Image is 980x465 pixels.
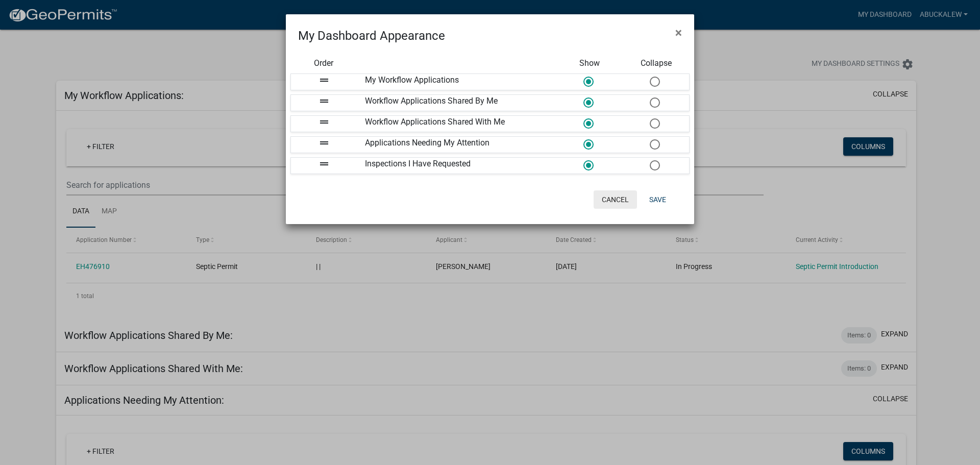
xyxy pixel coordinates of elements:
[594,190,637,209] button: Cancel
[290,57,357,69] div: Order
[318,137,330,149] i: drag_handle
[357,137,556,153] div: Applications Needing My Attention
[318,116,330,128] i: drag_handle
[318,74,330,86] i: drag_handle
[675,26,682,40] span: ×
[357,158,556,174] div: Inspections I Have Requested
[318,95,330,107] i: drag_handle
[641,190,674,209] button: Save
[357,74,556,90] div: My Workflow Applications
[357,95,556,111] div: Workflow Applications Shared By Me
[556,57,623,69] div: Show
[298,27,445,45] h4: My Dashboard Appearance
[357,116,556,132] div: Workflow Applications Shared With Me
[318,158,330,170] i: drag_handle
[623,57,690,69] div: Collapse
[667,18,690,47] button: Close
